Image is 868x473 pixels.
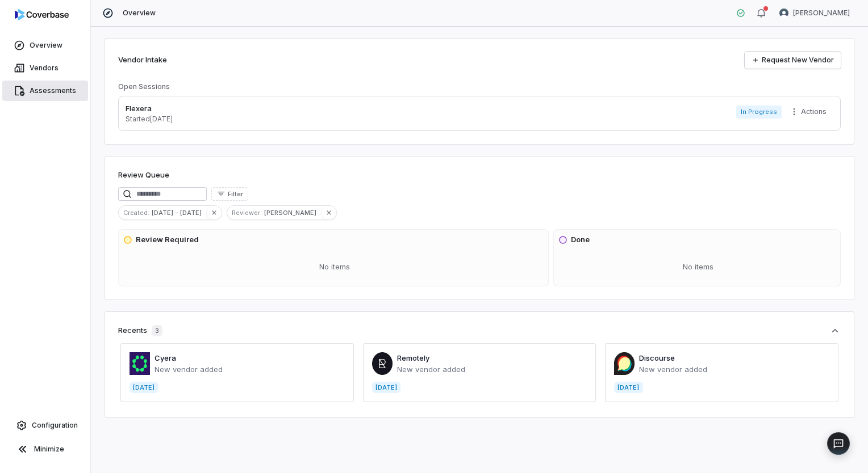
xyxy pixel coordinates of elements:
[639,353,675,362] a: Discourse
[126,115,173,124] p: Started [DATE]
[786,103,833,120] button: More actions
[118,170,169,181] h1: Review Queue
[227,208,264,218] span: Reviewer :
[119,208,152,218] span: Created :
[264,208,321,218] span: [PERSON_NAME]
[123,9,156,18] span: Overview
[34,445,64,454] span: Minimize
[32,421,78,430] span: Configuration
[136,234,199,246] h3: Review Required
[118,54,167,66] h2: Vendor Intake
[2,58,88,78] a: Vendors
[30,86,76,95] span: Assessments
[126,103,173,115] p: Flexera
[2,81,88,101] a: Assessments
[2,35,88,56] a: Overview
[571,234,590,246] h3: Done
[155,353,176,362] a: Cyera
[793,9,850,18] span: [PERSON_NAME]
[30,41,62,50] span: Overview
[152,208,206,218] span: [DATE] - [DATE]
[558,252,838,282] div: No items
[30,64,59,73] span: Vendors
[397,353,429,362] a: Remotely
[736,105,782,119] span: In Progress
[5,415,86,436] a: Configuration
[123,252,546,282] div: No items
[745,52,841,69] a: Request New Vendor
[118,325,162,336] div: Recents
[118,96,841,131] a: FlexeraStarted[DATE]In ProgressMore actions
[779,9,788,18] img: Diana Esparza avatar
[118,325,841,336] button: Recents3
[773,5,857,22] button: Diana Esparza avatar[PERSON_NAME]
[152,325,162,336] span: 3
[211,187,248,201] button: Filter
[228,190,243,199] span: Filter
[15,9,69,20] img: logo-D7KZi-bG.svg
[5,438,86,461] button: Minimize
[118,82,170,91] h3: Open Sessions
